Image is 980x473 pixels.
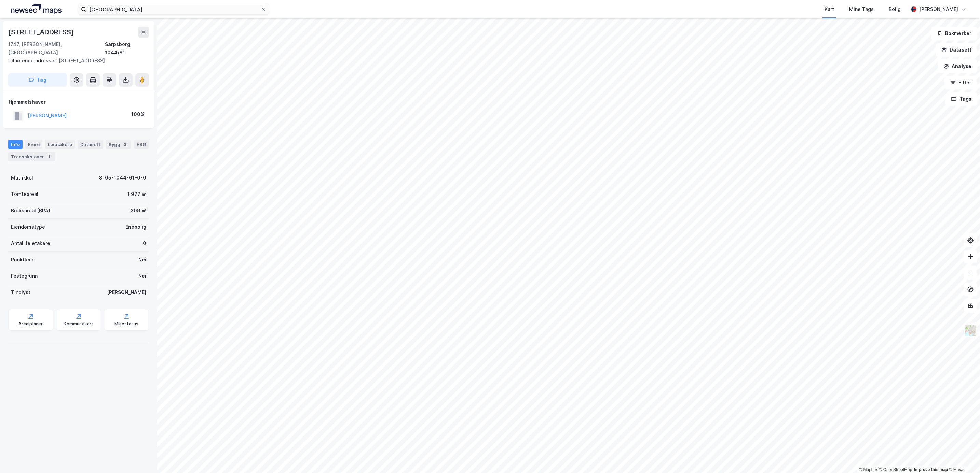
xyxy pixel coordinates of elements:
[138,256,146,264] div: Nei
[964,324,977,337] img: Z
[11,272,38,280] div: Festegrunn
[938,59,977,73] button: Analyse
[11,4,62,14] img: logo.a4113a55bc3d86da70a041830d287a7e.svg
[138,272,146,280] div: Nei
[25,140,42,149] div: Eiere
[122,141,128,148] div: 2
[78,140,103,149] div: Datasett
[99,174,146,182] div: 3105-1044-61-0-0
[944,76,977,89] button: Filter
[11,174,33,182] div: Matrikkel
[18,321,43,327] div: Arealplaner
[889,5,901,13] div: Bolig
[825,5,834,13] div: Kart
[879,467,912,472] a: OpenStreetMap
[946,440,980,473] iframe: Chat Widget
[11,206,50,215] div: Bruksareal (BRA)
[9,98,149,106] div: Hjemmelshaver
[8,57,144,65] div: [STREET_ADDRESS]
[64,321,93,327] div: Kommunekart
[127,190,146,198] div: 1 977 ㎡
[849,5,874,13] div: Mine Tags
[936,43,977,57] button: Datasett
[931,27,977,40] button: Bokmerker
[125,223,146,231] div: Enebolig
[8,40,105,57] div: 1747, [PERSON_NAME], [GEOGRAPHIC_DATA]
[131,110,145,118] div: 100%
[919,5,958,13] div: [PERSON_NAME]
[134,140,149,149] div: ESG
[86,4,261,14] input: Søk på adresse, matrikkel, gårdeiere, leietakere eller personer
[11,239,50,247] div: Antall leietakere
[106,140,131,149] div: Bygg
[11,256,33,264] div: Punktleie
[107,288,146,297] div: [PERSON_NAME]
[11,223,45,231] div: Eiendomstype
[946,440,980,473] div: Kontrollprogram for chat
[8,27,75,38] div: [STREET_ADDRESS]
[131,206,146,215] div: 209 ㎡
[105,40,149,57] div: Sarpsborg, 1044/61
[8,152,55,161] div: Transaksjoner
[11,288,30,297] div: Tinglyst
[114,321,138,327] div: Miljøstatus
[8,140,23,149] div: Info
[945,92,977,106] button: Tags
[45,140,75,149] div: Leietakere
[11,190,38,198] div: Tomteareal
[143,239,146,247] div: 0
[859,467,878,472] a: Mapbox
[914,467,948,472] a: Improve this map
[45,153,52,160] div: 1
[8,73,67,87] button: Tag
[8,58,59,63] span: Tilhørende adresser:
